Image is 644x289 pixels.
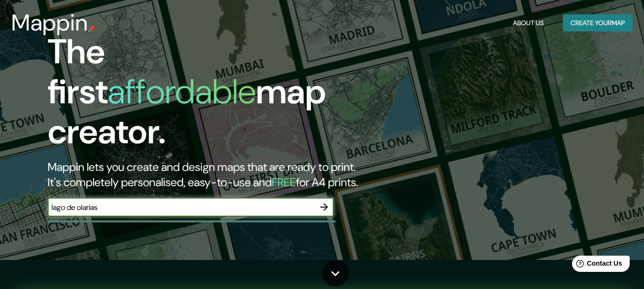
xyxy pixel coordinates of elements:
h3: Mappin [11,10,88,36]
h5: FREE [272,175,296,189]
button: Create yourmap [563,14,633,32]
button: About Us [509,14,548,32]
h1: The first map creator. [48,32,370,159]
iframe: Help widget launcher [559,252,634,279]
h1: affordable [108,70,256,114]
h2: Mappin lets you create and design maps that are ready to print. It's completely personalised, eas... [48,159,370,190]
img: mappin-pin [88,25,96,32]
input: Choose your favourite place [48,202,315,213]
